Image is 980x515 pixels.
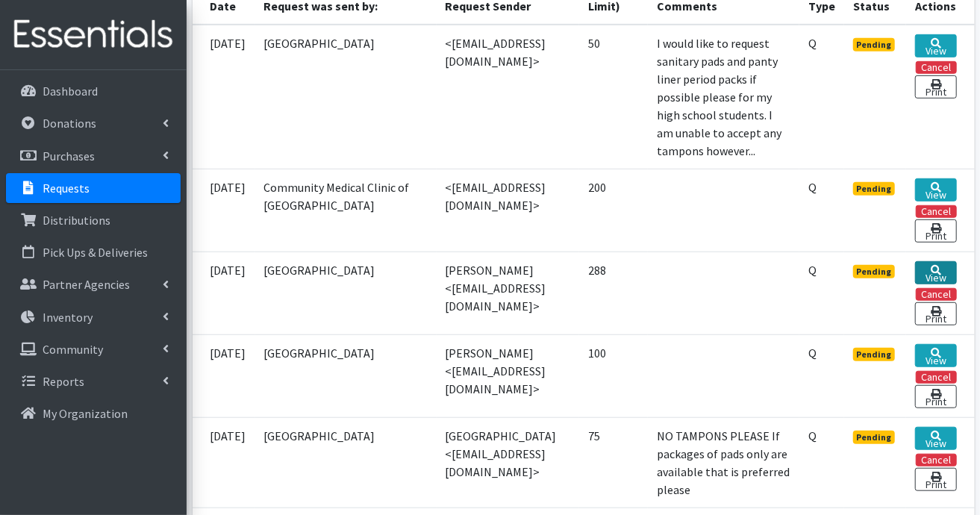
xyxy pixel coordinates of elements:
td: 288 [579,252,648,334]
img: HumanEssentials [6,10,181,60]
p: Inventory [43,310,93,325]
a: View [915,178,956,202]
td: [DATE] [193,25,255,169]
td: I would like to request sanitary pads and panty liner period packs if possible please for my high... [648,25,799,169]
a: View [915,34,956,57]
a: Partner Agencies [6,269,181,299]
p: Pick Ups & Deliveries [43,245,148,260]
p: Partner Agencies [43,277,130,292]
td: <[EMAIL_ADDRESS][DOMAIN_NAME]> [437,169,579,252]
td: [GEOGRAPHIC_DATA] [255,417,437,508]
p: Distributions [43,213,110,228]
a: Print [915,75,956,99]
td: [DATE] [193,252,255,334]
button: Cancel [916,288,957,301]
td: [PERSON_NAME] <[EMAIL_ADDRESS][DOMAIN_NAME]> [437,334,579,417]
a: Inventory [6,302,181,332]
button: Cancel [916,371,957,384]
a: View [915,344,956,367]
abbr: Quantity [808,36,817,51]
td: [GEOGRAPHIC_DATA] [255,25,437,169]
a: Pick Ups & Deliveries [6,237,181,267]
p: Community [43,342,103,357]
a: Dashboard [6,76,181,106]
td: [GEOGRAPHIC_DATA] <[EMAIL_ADDRESS][DOMAIN_NAME]> [437,417,579,508]
abbr: Quantity [808,346,817,360]
abbr: Quantity [808,180,817,195]
a: Print [915,385,956,408]
td: 100 [579,334,648,417]
p: Donations [43,116,96,131]
abbr: Quantity [808,263,817,278]
p: Reports [43,374,84,389]
button: Cancel [916,454,957,466]
span: Pending [853,182,896,196]
a: Print [915,302,956,325]
a: Purchases [6,141,181,171]
a: Donations [6,108,181,138]
td: [GEOGRAPHIC_DATA] [255,334,437,417]
a: Print [915,219,956,243]
span: Pending [853,348,896,361]
a: View [915,427,956,450]
button: Cancel [916,205,957,218]
a: Reports [6,366,181,396]
td: [GEOGRAPHIC_DATA] [255,252,437,334]
td: [PERSON_NAME] <[EMAIL_ADDRESS][DOMAIN_NAME]> [437,252,579,334]
a: Print [915,468,956,491]
a: Requests [6,173,181,203]
a: Distributions [6,205,181,235]
td: <[EMAIL_ADDRESS][DOMAIN_NAME]> [437,25,579,169]
p: My Organization [43,406,128,421]
span: Pending [853,265,896,278]
p: Purchases [43,149,95,163]
td: NO TAMPONS PLEASE If packages of pads only are available that is preferred please [648,417,799,508]
td: 50 [579,25,648,169]
p: Dashboard [43,84,98,99]
a: View [915,261,956,284]
td: 200 [579,169,648,252]
p: Requests [43,181,90,196]
td: [DATE] [193,169,255,252]
span: Pending [853,38,896,51]
td: [DATE] [193,334,255,417]
span: Pending [853,431,896,444]
abbr: Quantity [808,428,817,443]
td: 75 [579,417,648,508]
a: My Organization [6,399,181,428]
button: Cancel [916,61,957,74]
a: Community [6,334,181,364]
td: [DATE] [193,417,255,508]
td: Community Medical Clinic of [GEOGRAPHIC_DATA] [255,169,437,252]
